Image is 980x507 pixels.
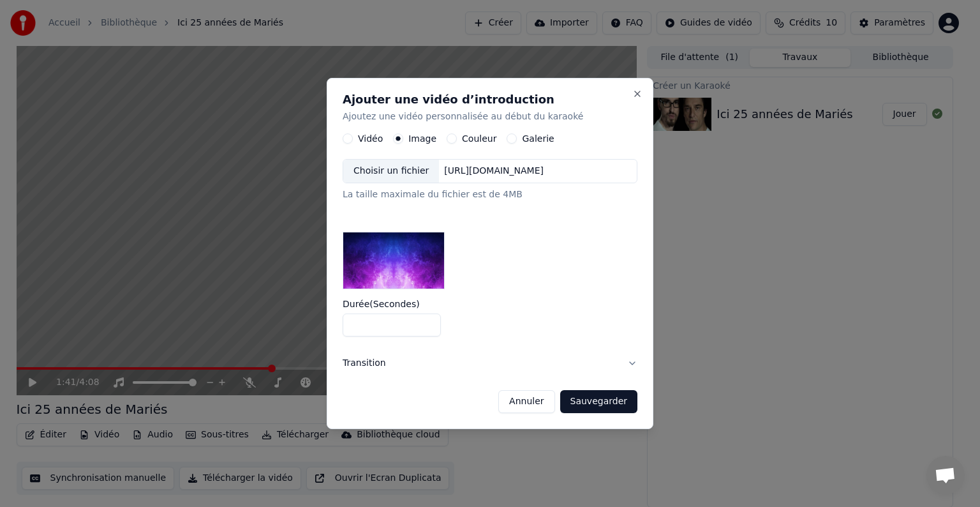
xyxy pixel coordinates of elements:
[343,188,637,201] div: La taille maximale du fichier est de 4MB
[343,94,637,105] h2: Ajouter une vidéo d’introduction
[358,134,383,143] label: Vidéo
[439,165,549,178] div: [URL][DOMAIN_NAME]
[343,299,637,308] label: Durée ( Secondes )
[343,347,637,380] button: Transition
[462,134,496,143] label: Couleur
[560,390,637,413] button: Sauvegarder
[343,160,439,183] div: Choisir un fichier
[408,134,436,143] label: Image
[343,110,637,123] p: Ajoutez une vidéo personnalisée au début du karaoké
[498,390,554,413] button: Annuler
[522,134,554,143] label: Galerie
